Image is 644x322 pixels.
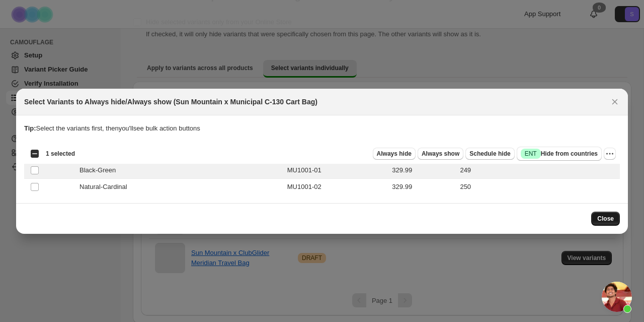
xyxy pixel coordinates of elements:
a: Open chat [602,282,632,312]
span: Schedule hide [469,150,510,158]
button: Close [608,95,622,109]
button: Always hide [373,148,416,160]
button: More actions [604,148,616,160]
button: SuccessENTHide from countries [517,147,602,161]
button: Always show [418,148,463,160]
span: Close [597,215,614,223]
td: 329.99 [389,178,457,195]
span: 1 selected [46,150,75,158]
span: Natural-Cardinal [79,182,133,192]
td: 249 [457,162,620,178]
button: Close [591,212,620,226]
h2: Select Variants to Always hide/Always show (Sun Mountain x Municipal C-130 Cart Bag) [24,97,317,107]
td: 329.99 [389,162,457,178]
span: Black-Green [79,165,121,175]
td: MU1001-02 [284,178,389,195]
td: 250 [457,178,620,195]
span: Always hide [377,150,412,158]
p: Select the variants first, then you'll see bulk action buttons [24,123,620,134]
span: ENT [525,150,537,158]
span: Always show [422,150,459,158]
button: Schedule hide [465,148,514,160]
strong: Tip: [24,124,36,132]
span: Hide from countries [521,149,598,159]
td: MU1001-01 [284,162,389,178]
